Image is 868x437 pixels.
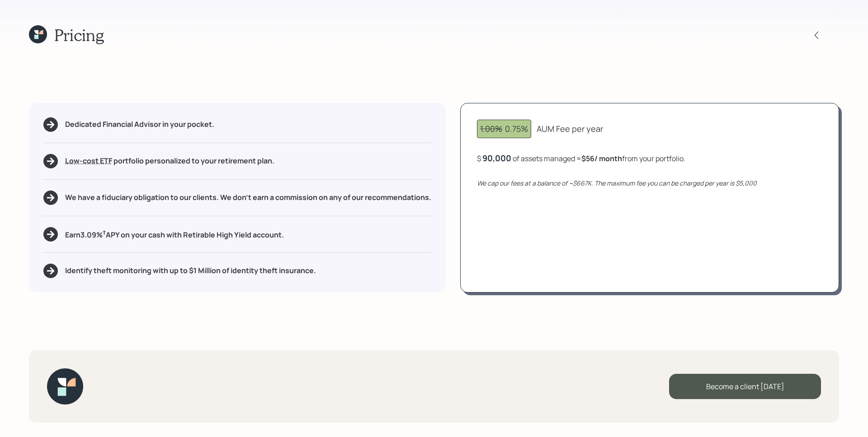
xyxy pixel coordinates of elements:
div: 0.75% [480,123,528,135]
h5: Dedicated Financial Advisor in your pocket. [65,120,214,129]
div: $ of assets managed ≈ from your portfolio . [477,153,685,164]
div: AUM Fee per year [537,123,603,135]
span: Low-cost ETF [65,156,112,166]
h5: We have a fiduciary obligation to our clients. We don't earn a commission on any of our recommend... [65,193,431,202]
h1: Pricing [54,25,104,45]
div: 90,000 [482,153,511,163]
h5: Identify theft monitoring with up to $1 Million of identity theft insurance. [65,266,316,275]
h5: Earn 3.09 % APY on your cash with Retirable High Yield account. [65,228,284,240]
iframe: Customer reviews powered by Trustpilot [94,360,209,428]
b: $56 / month [581,153,622,163]
span: 1.00% [480,123,502,134]
i: We cap our fees at a balance of ~$667K. The maximum fee you can be charged per year is $5,000 [477,179,757,187]
h5: portfolio personalized to your retirement plan. [65,157,274,165]
sup: † [103,228,106,237]
div: Become a client [DATE] [669,374,821,399]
